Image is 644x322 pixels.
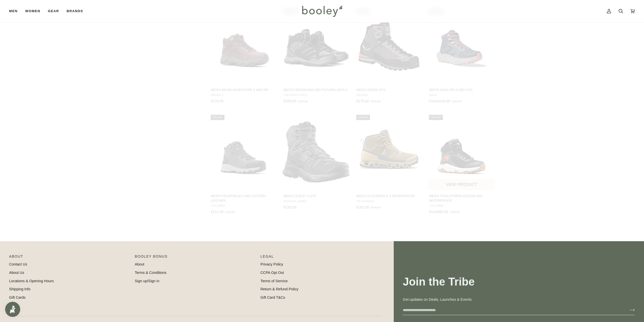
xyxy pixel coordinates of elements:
a: Terms of Service [260,279,288,283]
a: Sign up/Sign in [135,279,159,283]
button: Join [621,306,635,314]
h3: Join the Tribe [403,275,635,289]
p: Pipeline_Footer Sub [260,254,381,262]
a: Contact Us [9,262,27,266]
span: Women [25,9,40,14]
p: Get updates on Deals, Launches & Events [403,297,635,302]
input: your-email@example.com [403,306,621,315]
span: Men [9,9,18,14]
img: Booley [300,4,344,18]
a: Terms & Conditions [135,271,167,275]
p: Pipeline_Footer Main [9,254,130,262]
a: Locations & Opening Hours [9,279,54,283]
a: About Us [9,271,24,275]
p: Booley Bonus [135,254,256,262]
a: CCPA Opt Out [260,271,284,275]
a: Shipping Info [9,287,30,291]
span: Brands [67,9,83,14]
iframe: Button to open loyalty program pop-up [5,302,20,317]
a: Privacy Policy [260,262,283,266]
a: Gift Cards [9,295,26,299]
a: Return & Refund Policy [260,287,298,291]
a: Gift Card T&Cs [260,295,285,299]
a: About [135,262,144,266]
span: Gear [48,9,59,14]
